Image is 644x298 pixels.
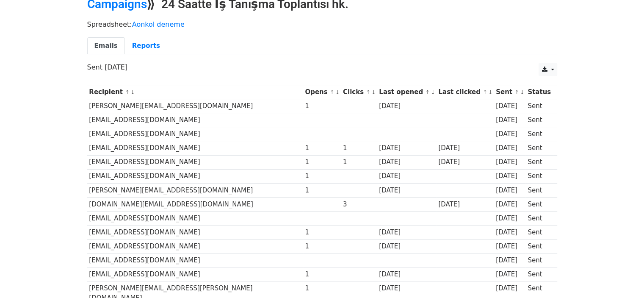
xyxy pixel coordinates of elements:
[341,85,377,99] th: Clicks
[525,141,553,155] td: Sent
[496,157,524,167] div: [DATE]
[437,85,494,99] th: Last clicked
[496,256,524,265] div: [DATE]
[438,200,492,209] div: [DATE]
[488,89,493,95] a: ↓
[377,85,436,99] th: Last opened
[87,99,303,113] td: [PERSON_NAME][EMAIL_ADDRESS][DOMAIN_NAME]
[330,89,334,95] a: ↑
[379,171,434,181] div: [DATE]
[305,270,339,279] div: 1
[379,228,434,237] div: [DATE]
[130,89,135,95] a: ↓
[520,89,525,95] a: ↓
[494,85,525,99] th: Sent
[379,284,434,293] div: [DATE]
[514,89,519,95] a: ↑
[305,171,339,181] div: 1
[125,37,167,55] a: Reports
[305,101,339,111] div: 1
[379,143,434,153] div: [DATE]
[305,242,339,251] div: 1
[305,284,339,293] div: 1
[87,85,303,99] th: Recipient
[425,89,430,95] a: ↑
[87,211,303,225] td: [EMAIL_ADDRESS][DOMAIN_NAME]
[496,143,524,153] div: [DATE]
[496,270,524,279] div: [DATE]
[431,89,435,95] a: ↓
[87,155,303,169] td: [EMAIL_ADDRESS][DOMAIN_NAME]
[379,157,434,167] div: [DATE]
[366,89,370,95] a: ↑
[87,183,303,197] td: [PERSON_NAME][EMAIL_ADDRESS][DOMAIN_NAME]
[438,157,492,167] div: [DATE]
[525,155,553,169] td: Sent
[496,200,524,209] div: [DATE]
[87,253,303,267] td: [EMAIL_ADDRESS][DOMAIN_NAME]
[87,267,303,281] td: [EMAIL_ADDRESS][DOMAIN_NAME]
[496,228,524,237] div: [DATE]
[483,89,487,95] a: ↑
[496,115,524,125] div: [DATE]
[438,143,492,153] div: [DATE]
[525,226,553,240] td: Sent
[496,129,524,139] div: [DATE]
[496,214,524,223] div: [DATE]
[87,226,303,240] td: [EMAIL_ADDRESS][DOMAIN_NAME]
[525,253,553,267] td: Sent
[305,186,339,195] div: 1
[525,127,553,141] td: Sent
[379,186,434,195] div: [DATE]
[87,240,303,253] td: [EMAIL_ADDRESS][DOMAIN_NAME]
[343,143,375,153] div: 1
[87,169,303,183] td: [EMAIL_ADDRESS][DOMAIN_NAME]
[525,99,553,113] td: Sent
[525,113,553,127] td: Sent
[496,242,524,251] div: [DATE]
[496,284,524,293] div: [DATE]
[525,211,553,225] td: Sent
[379,242,434,251] div: [DATE]
[87,197,303,211] td: [DOMAIN_NAME][EMAIL_ADDRESS][DOMAIN_NAME]
[496,101,524,111] div: [DATE]
[525,85,553,99] th: Status
[87,20,557,29] p: Spreadsheet:
[87,127,303,141] td: [EMAIL_ADDRESS][DOMAIN_NAME]
[525,197,553,211] td: Sent
[87,63,557,72] p: Sent [DATE]
[303,85,341,99] th: Opens
[87,113,303,127] td: [EMAIL_ADDRESS][DOMAIN_NAME]
[305,228,339,237] div: 1
[132,20,185,28] a: Aonkol deneme
[305,143,339,153] div: 1
[125,89,130,95] a: ↑
[379,270,434,279] div: [DATE]
[496,171,524,181] div: [DATE]
[496,186,524,195] div: [DATE]
[343,200,375,209] div: 3
[379,101,434,111] div: [DATE]
[602,257,644,298] iframe: Chat Widget
[525,240,553,253] td: Sent
[305,157,339,167] div: 1
[525,169,553,183] td: Sent
[525,183,553,197] td: Sent
[371,89,376,95] a: ↓
[525,267,553,281] td: Sent
[335,89,340,95] a: ↓
[87,37,125,55] a: Emails
[343,157,375,167] div: 1
[87,141,303,155] td: [EMAIL_ADDRESS][DOMAIN_NAME]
